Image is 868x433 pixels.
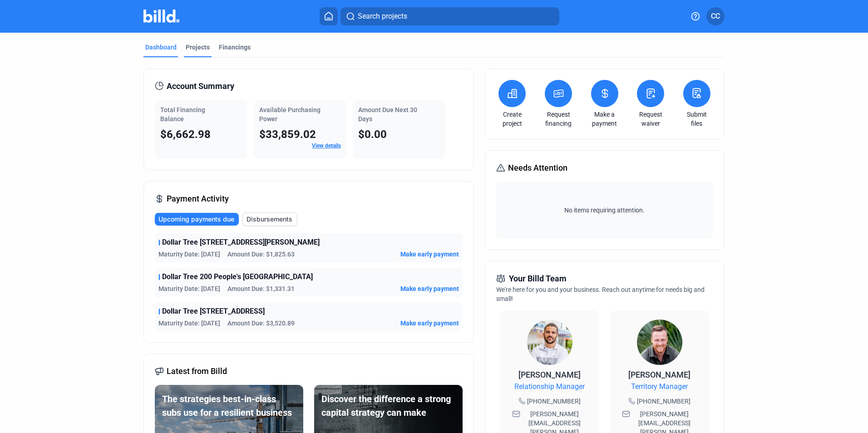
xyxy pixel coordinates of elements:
[358,106,417,123] span: Amount Due Next 30 Days
[219,43,251,52] div: Financings
[312,143,341,149] a: View details
[509,272,567,285] span: Your Billd Team
[542,110,574,128] a: Request financing
[247,215,292,224] span: Disbursements
[227,319,295,328] span: Amount Due: $3,520.89
[500,206,709,215] span: No items requiring attention.
[400,284,459,293] button: Make early payment
[514,381,585,392] span: Relationship Manager
[227,284,295,293] span: Amount Due: $1,331.31
[259,128,316,141] span: $33,859.02
[158,250,220,259] span: Maturity Date: [DATE]
[167,365,227,378] span: Latest from Billd
[496,286,705,302] span: We're here for you and your business. Reach out anytime for needs big and small!
[242,212,297,226] button: Disbursements
[358,128,387,141] span: $0.00
[160,106,205,123] span: Total Financing Balance
[518,370,581,379] span: [PERSON_NAME]
[681,110,713,128] a: Submit files
[155,213,239,226] button: Upcoming payments due
[162,237,320,248] span: Dollar Tree [STREET_ADDRESS][PERSON_NAME]
[186,43,210,52] div: Projects
[162,306,265,317] span: Dollar Tree [STREET_ADDRESS]
[628,370,690,379] span: [PERSON_NAME]
[637,397,690,406] span: [PHONE_NUMBER]
[160,128,211,141] span: $6,662.98
[508,162,567,174] span: Needs Attention
[635,110,666,128] a: Request waiver
[358,11,407,22] span: Search projects
[631,381,688,392] span: Territory Manager
[400,250,459,259] button: Make early payment
[143,10,179,23] img: Billd Company Logo
[527,397,581,406] span: [PHONE_NUMBER]
[145,43,177,52] div: Dashboard
[711,11,720,22] span: CC
[162,392,296,419] div: The strategies best-in-class subs use for a resilient business
[259,106,321,123] span: Available Purchasing Power
[400,319,459,328] button: Make early payment
[637,320,682,365] img: Territory Manager
[321,392,455,419] div: Discover the difference a strong capital strategy can make
[158,215,234,224] span: Upcoming payments due
[527,320,572,365] img: Relationship Manager
[162,271,313,282] span: Dollar Tree 200 People's [GEOGRAPHIC_DATA]
[227,250,295,259] span: Amount Due: $1,825.63
[706,7,725,25] button: CC
[158,284,220,293] span: Maturity Date: [DATE]
[589,110,621,128] a: Make a payment
[496,110,528,128] a: Create project
[158,319,220,328] span: Maturity Date: [DATE]
[340,7,559,25] button: Search projects
[167,192,229,205] span: Payment Activity
[167,80,234,93] span: Account Summary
